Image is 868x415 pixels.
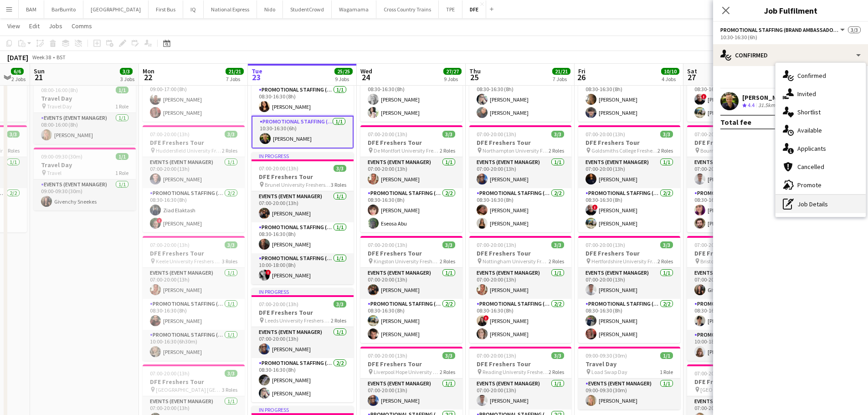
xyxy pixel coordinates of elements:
span: 2 Roles [440,147,455,154]
app-card-role: Promotional Staffing (Brand Ambassadors)1/110:30-16:30 (6h)[PERSON_NAME] [252,116,354,149]
button: First Bus [149,0,183,18]
span: 21 [32,72,45,82]
app-card-role: Events (Event Manager)1/107:00-20:00 (13h)[PERSON_NAME] [360,268,462,299]
app-job-card: 07:00-20:00 (13h)3/3DFE Freshers Tour Bournemouth University Freshers Fair2 RolesEvents (Event Ma... [687,125,789,232]
span: 2 Roles [549,147,564,154]
div: In progress [252,152,354,159]
app-card-role: Events (Event Manager)1/107:00-20:00 (13h)[PERSON_NAME] [578,157,680,188]
button: Cross Country Trains [376,0,439,18]
h3: DFE Freshers Tour [143,138,245,147]
h3: DFE Freshers Tour [578,249,680,257]
span: 21/21 [552,68,570,75]
app-card-role: Events (Event Manager)1/107:00-20:00 (13h)[PERSON_NAME] [252,327,354,358]
span: Week 38 [30,54,53,61]
div: 07:00-20:00 (13h)3/3DFE Freshers Tour Northampton University Freshers Fair2 RolesEvents (Event Ma... [469,125,571,232]
span: Jobs [49,22,62,30]
div: In progress [252,288,354,295]
span: 07:00-20:00 (13h) [694,131,734,138]
span: Cancelled [797,163,824,171]
div: 07:00-20:00 (13h)3/3DFE Freshers Tour Huddersfield University Freshers Fair2 RolesEvents (Event M... [143,125,245,232]
div: 07:00-20:00 (13h)3/3DFE Freshers Tour De Montfort University Freshers Fair2 RolesEvents (Event Ma... [360,125,462,232]
div: Job Details [776,195,866,213]
span: 2 Roles [549,258,564,265]
div: Confirmed [713,44,868,66]
span: ! [592,205,598,210]
span: Mon [143,67,154,75]
app-card-role: Promotional Staffing (Brand Ambassadors)1/110:00-18:00 (8h)![PERSON_NAME] [252,253,354,284]
app-job-card: 07:00-20:00 (13h)3/3DFE Freshers Tour Kingston University Freshers Fair2 RolesEvents (Event Manag... [360,236,462,343]
h3: DFE Freshers Tour [360,360,462,368]
app-card-role: Promotional Staffing (Brand Ambassadors)2/208:30-16:30 (8h)![PERSON_NAME][PERSON_NAME] [578,188,680,232]
h3: Travel Day [34,94,136,102]
app-card-role: Promotional Staffing (Brand Ambassadors)2/208:30-16:30 (8h)![PERSON_NAME][PERSON_NAME] [687,77,789,122]
span: 1/1 [660,352,673,359]
app-card-role: Promotional Staffing (Brand Ambassadors)1/110:00-18:00 (8h)[PERSON_NAME] [687,330,789,361]
app-job-card: 08:00-16:00 (8h)1/1Travel Day Travel Day1 RoleEvents (Event Manager)1/108:00-16:00 (8h)[PERSON_NAME] [34,81,136,144]
app-job-card: 07:00-20:00 (13h)3/3DFE Freshers Tour Bristol University Freshers Fair3 RolesEvents (Event Manage... [687,236,789,361]
app-card-role: Events (Event Manager)1/107:00-20:00 (13h)[PERSON_NAME] [143,268,245,299]
span: 09:00-09:30 (30m) [41,153,82,160]
app-card-role: Events (Event Manager)1/107:00-20:00 (13h)[PERSON_NAME] [578,268,680,299]
div: [DATE] [7,53,28,62]
div: 7 Jobs [226,76,243,82]
button: IQ [183,0,204,18]
span: 3/3 [660,131,673,138]
app-card-role: Promotional Staffing (Brand Ambassadors)2/208:30-16:30 (8h)Ziad Elaktash![PERSON_NAME] [143,188,245,232]
span: 07:00-20:00 (13h) [368,241,407,248]
app-card-role: Events (Event Manager)1/109:00-09:30 (30m)[PERSON_NAME] [578,379,680,410]
app-card-role: Promotional Staffing (Brand Ambassadors)2/208:30-16:30 (8h)[PERSON_NAME][PERSON_NAME] [360,299,462,343]
app-card-role: Events (Event Manager)1/107:00-20:00 (13h)[PERSON_NAME] [469,157,571,188]
span: Huddersfield University Freshers Fair [156,147,222,154]
h3: DFE Freshers Tour [252,173,354,181]
div: BST [56,54,66,61]
span: Fri [578,67,586,75]
a: Comms [68,20,96,32]
div: 2 Jobs [11,76,26,82]
button: [GEOGRAPHIC_DATA] [83,0,149,18]
app-card-role: Events (Event Manager)1/107:00-20:00 (13h)[PERSON_NAME] [360,379,462,410]
span: 2 Roles [549,369,564,375]
div: 3 Jobs [120,76,134,82]
span: 27 [686,72,697,82]
span: Applicants [797,144,826,153]
div: In progress07:00-20:00 (13h)3/3DFE Freshers Tour Brunel University Freshers Fair3 RolesEvents (Ev... [252,152,354,284]
span: 2 Roles [657,147,673,154]
span: Brunel University Freshers Fair [265,181,331,188]
span: ! [266,270,271,275]
span: Sun [34,67,45,75]
div: 09:00-09:30 (30m)1/1Travel Day Travel1 RoleEvents (Event Manager)1/109:00-09:30 (30m)Givenchy Sne... [34,148,136,210]
h3: DFE Freshers Tour [469,249,571,257]
span: Nottingham University Freshers Fair [483,258,549,265]
span: 3 Roles [222,258,237,265]
span: 23 [250,72,262,82]
span: Invited [797,90,816,98]
h3: DFE Freshers Tour [360,249,462,257]
span: Hertfordshire University Freshers Fair [591,258,657,265]
span: Kingston University Freshers Fair [374,258,440,265]
app-card-role: Promotional Staffing (Brand Ambassadors)2/208:30-16:30 (8h)[PERSON_NAME][PERSON_NAME] [360,77,462,122]
span: 3/3 [551,352,564,359]
span: [GEOGRAPHIC_DATA] Freshers Fair [700,386,766,393]
app-card-role: Promotional Staffing (Brand Ambassadors)1/108:30-16:30 (8h)[PERSON_NAME] [143,299,245,330]
app-card-role: Promotional Staffing (Brand Ambassadors)2/208:30-16:30 (8h)[PERSON_NAME][PERSON_NAME] [252,358,354,402]
h3: DFE Freshers Tour [360,138,462,147]
app-card-role: Promotional Staffing (Brand Ambassadors)2/208:30-16:30 (8h)[PERSON_NAME][PERSON_NAME] [578,299,680,343]
a: View [4,20,24,32]
span: Promote [797,181,822,189]
div: 9 Jobs [335,76,352,82]
span: 21/21 [226,68,244,75]
span: 3/3 [442,131,455,138]
app-card-role: Promotional Staffing (Brand Ambassadors)2/208:30-16:30 (8h)![PERSON_NAME][PERSON_NAME] [469,299,571,343]
h3: Job Fulfilment [713,5,868,16]
span: View [7,22,20,30]
h3: DFE Freshers Tour [143,378,245,386]
span: Bristol University Freshers Fair [700,258,766,265]
span: 27/27 [443,68,462,75]
span: 3/3 [225,370,237,377]
span: 3 Roles [331,181,346,188]
app-card-role: Promotional Staffing (Brand Ambassadors)2/209:00-17:00 (8h)[PERSON_NAME][PERSON_NAME] [143,77,245,122]
span: Promotional Staffing (Brand Ambassadors) [720,26,839,33]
